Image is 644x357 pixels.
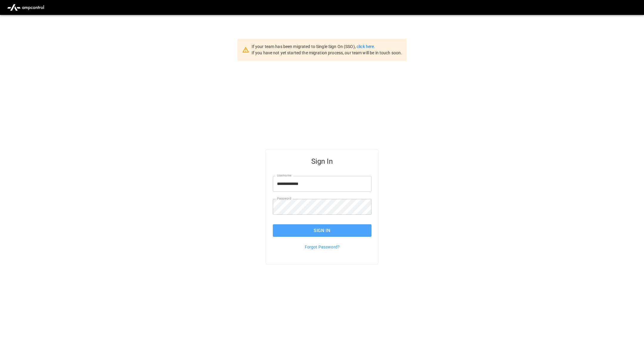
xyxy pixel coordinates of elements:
[277,196,291,201] label: Password
[252,50,402,55] span: If you have not yet started the migration process, our team will be in touch soon.
[357,44,375,49] a: click here.
[252,44,357,49] span: If your team has been migrated to Single Sign On (SSO),
[5,2,47,13] img: ampcontrol.io logo
[273,157,371,166] h5: Sign In
[273,224,371,237] button: Sign In
[277,173,291,178] label: Username
[273,244,371,250] p: Forgot Password?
